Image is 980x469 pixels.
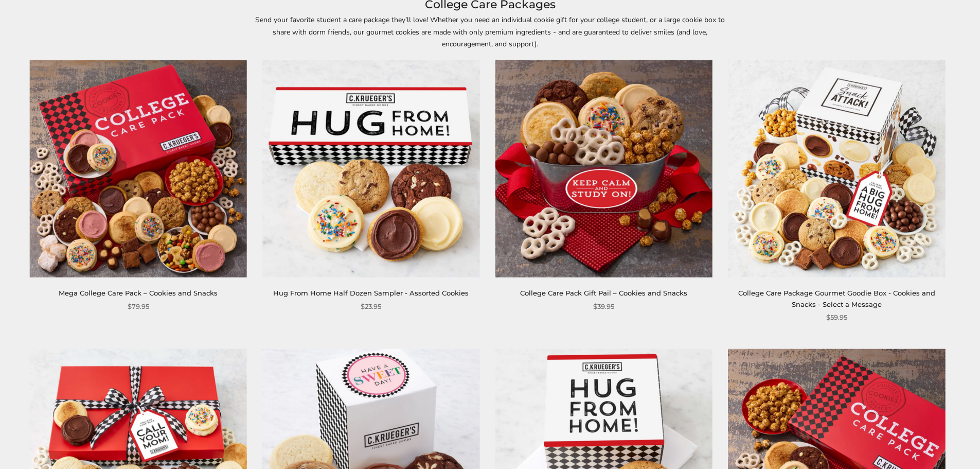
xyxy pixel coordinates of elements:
a: Mega College Care Pack – Cookies and Snacks [59,289,218,297]
span: $39.95 [593,301,614,312]
img: Mega College Care Pack – Cookies and Snacks [30,60,247,277]
a: College Care Pack Gift Pail – Cookies and Snacks [520,289,687,297]
span: $79.95 [128,301,149,312]
iframe: Sign Up via Text for Offers [8,430,106,461]
img: College Care Package Gourmet Goodie Box - Cookies and Snacks - Select a Message [728,60,945,277]
span: $23.95 [361,301,381,312]
img: Hug From Home Half Dozen Sampler - Assorted Cookies [262,60,479,277]
span: $59.95 [826,312,847,323]
a: College Care Package Gourmet Goodie Box - Cookies and Snacks - Select a Message [738,289,935,308]
a: Hug From Home Half Dozen Sampler - Assorted Cookies [273,289,469,297]
img: College Care Pack Gift Pail – Cookies and Snacks [495,60,712,277]
p: Send your favorite student a care package they’ll love! Whether you need an individual cookie gif... [254,14,727,49]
